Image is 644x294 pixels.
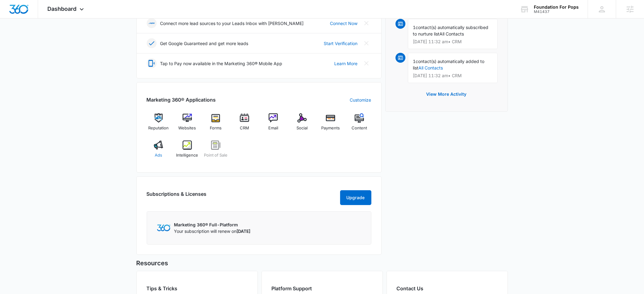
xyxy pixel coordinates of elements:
a: Email [261,113,285,136]
a: Intelligence [175,141,199,163]
button: Close [361,58,371,68]
span: All Contacts [440,31,464,36]
button: View More Activity [420,87,473,102]
p: Tap to Pay now available in the Marketing 360® Mobile App [160,60,283,67]
span: Dashboard [47,6,76,12]
span: 1 [413,25,416,30]
span: contact(s) automatically subscribed to nurture list [413,25,489,36]
span: Social [296,125,308,131]
a: Reputation [147,113,171,136]
span: Intelligence [176,152,198,158]
div: account id [534,10,579,14]
button: Upgrade [340,190,371,205]
p: Your subscription will renew on [174,228,251,234]
a: Point of Sale [204,141,228,163]
span: Payments [321,125,340,131]
span: contact(s) automatically added to list [413,59,485,70]
div: account name [534,5,579,10]
h2: Tips & Tricks [147,285,248,292]
a: Forms [204,113,228,136]
span: Reputation [148,125,169,131]
span: [DATE] [237,229,251,234]
h2: Platform Support [272,285,373,292]
h2: Marketing 360® Applications [147,96,216,103]
p: Marketing 360® Full-Platform [174,221,251,228]
span: CRM [240,125,249,131]
span: Point of Sale [204,152,227,158]
a: CRM [233,113,257,136]
span: Ads [155,152,162,158]
a: Content [348,113,371,136]
a: Payments [319,113,343,136]
button: Close [361,18,371,28]
a: Websites [175,113,199,136]
button: Close [361,38,371,48]
a: Social [290,113,314,136]
span: 1 [413,59,416,64]
span: Forms [210,125,222,131]
span: Email [268,125,278,131]
img: Marketing 360 Logo [157,225,171,231]
a: Connect Now [330,20,358,27]
a: Ads [147,141,171,163]
h2: Contact Us [397,285,498,292]
a: Start Verification [324,40,358,47]
h5: Resources [136,258,508,268]
span: Content [352,125,367,131]
a: All Contacts [419,65,443,70]
p: [DATE] 11:32 am • CRM [413,73,492,78]
span: Websites [178,125,196,131]
p: Connect more lead sources to your Leads Inbox with [PERSON_NAME] [160,20,304,27]
p: Get Google Guaranteed and get more leads [160,40,249,47]
p: [DATE] 11:32 am • CRM [413,40,492,44]
a: Learn More [335,60,358,67]
h2: Subscriptions & Licenses [147,190,207,203]
a: Customize [350,97,371,103]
